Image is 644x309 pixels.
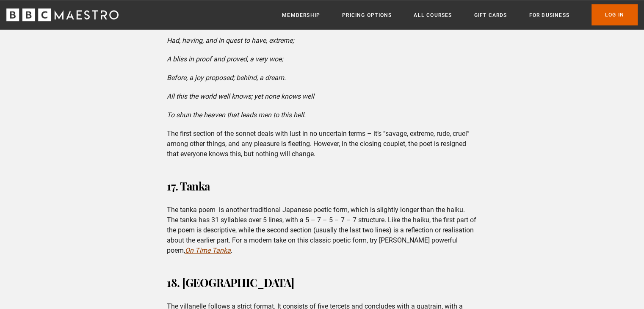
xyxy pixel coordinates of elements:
h3: 18. [GEOGRAPHIC_DATA] [167,273,477,293]
p: The tanka poem is another traditional Japanese poetic form, which is slightly longer than the hai... [167,205,477,256]
em: All this the world well knows; yet none knows well [167,92,314,100]
nav: Primary [282,4,638,25]
a: Gift Cards [474,11,507,19]
a: Pricing Options [342,11,392,19]
em: Before, a joy proposed; behind, a dream. [167,74,286,82]
p: The first section of the sonnet deals with lust in no uncertain terms – it’s “savage, extreme, ru... [167,129,477,159]
svg: BBC Maestro [6,8,119,21]
a: Membership [282,11,320,19]
a: All Courses [414,11,452,19]
em: To shun the heaven that leads men to this hell. [167,111,306,119]
h3: 17. Tanka [167,176,477,196]
a: For business [529,11,569,19]
em: A bliss in proof and proved, a very woe; [167,55,283,63]
a: On Time Tanka [185,246,231,254]
em: Had, having, and in quest to have, extreme; [167,36,294,44]
a: Log In [591,4,638,25]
